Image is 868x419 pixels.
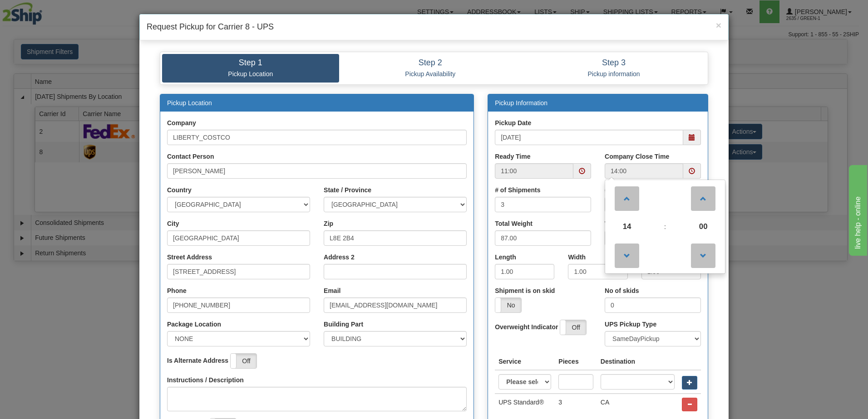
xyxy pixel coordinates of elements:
[522,54,706,83] a: Step 3 Pickup information
[597,353,678,370] th: Destination
[162,54,339,83] a: Step 1 Pickup Location
[167,219,179,228] label: City
[555,353,597,370] th: Pieces
[495,394,555,415] td: UPS Standard®
[495,219,533,228] label: Total Weight
[605,320,656,329] label: UPS Pickup Type
[167,99,212,107] a: Pickup Location
[605,152,669,161] label: Company Close Time
[495,152,530,161] label: Ready Time
[167,185,192,195] label: Country
[495,118,531,127] label: Pickup Date
[495,298,521,312] label: No
[716,20,721,30] span: ×
[495,185,540,195] label: # of Shipments
[7,5,84,16] div: live help - online
[528,70,699,78] p: Pickup information
[690,182,717,214] a: Increment Minute
[495,286,555,295] label: Shipment is on skid
[691,214,715,239] span: Pick Minute
[324,320,363,329] label: Building Part
[597,394,678,415] td: CA
[346,70,515,78] p: Pickup Availability
[847,163,867,256] iframe: chat widget
[495,253,516,262] label: Length
[560,320,586,335] label: Off
[716,20,721,30] button: Close
[615,214,639,239] span: Pick Hour
[231,354,256,368] label: Off
[324,286,340,295] label: Email
[613,239,640,272] a: Decrement Hour
[167,320,221,329] label: Package Location
[167,286,187,295] label: Phone
[324,219,333,228] label: Zip
[324,185,371,195] label: State / Province
[568,253,586,262] label: Width
[690,239,717,272] a: Decrement Minute
[167,152,214,161] label: Contact Person
[167,253,212,262] label: Street Address
[605,286,639,295] label: No of skids
[339,54,522,83] a: Step 2 Pickup Availability
[167,356,228,365] label: Is Alternate Address
[495,353,555,370] th: Service
[167,375,244,385] label: Instructions / Description
[169,58,332,68] h4: Step 1
[167,118,196,127] label: Company
[495,99,547,107] a: Pickup Information
[169,70,332,78] p: Pickup Location
[555,394,597,415] td: 3
[324,253,355,262] label: Address 2
[528,58,699,68] h4: Step 3
[346,58,515,68] h4: Step 2
[647,214,683,239] td: :
[495,322,558,331] label: Overweight Indicator
[613,182,640,214] a: Increment Hour
[147,21,721,33] h4: Request Pickup for Carrier 8 - UPS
